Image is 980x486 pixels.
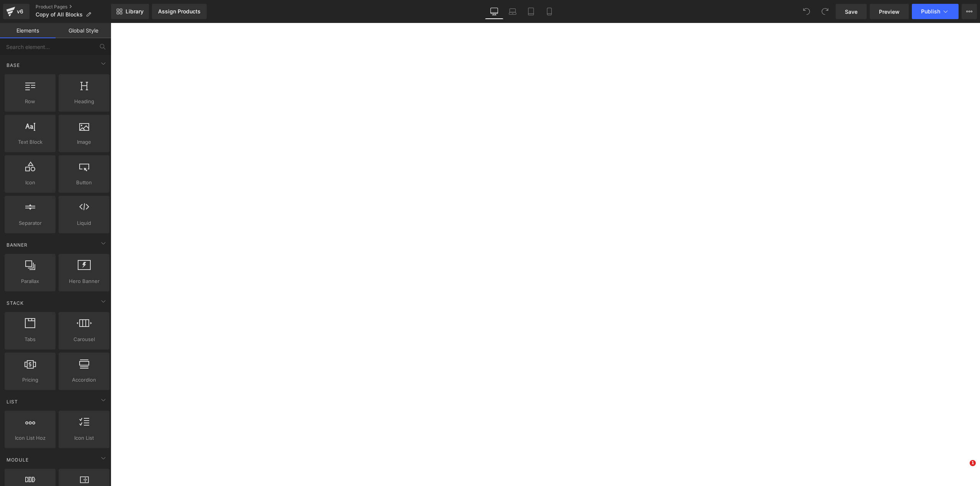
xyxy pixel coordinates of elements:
a: Mobile [540,4,559,19]
span: Parallax [7,277,53,285]
span: List [6,398,19,405]
span: Preview [879,8,900,16]
span: Tabs [7,335,53,343]
button: Publish [912,4,959,19]
span: Accordion [61,376,107,384]
span: Save [845,8,857,16]
span: Hero Banner [61,277,107,285]
a: Global Style [56,23,111,38]
span: Copy of All Blocks [36,11,83,18]
a: Laptop [503,4,522,19]
div: v6 [15,7,25,16]
a: New Library [111,4,149,19]
span: Icon List Hoz [7,434,53,442]
span: Row [7,98,53,106]
span: Base [6,62,21,69]
span: Banner [6,241,28,249]
button: More [962,4,977,19]
span: 1 [970,460,976,466]
a: Desktop [485,4,503,19]
span: Stack [6,299,24,307]
a: v6 [3,4,29,19]
a: Preview [870,4,909,19]
div: Assign Products [158,8,201,15]
span: Heading [61,98,107,106]
iframe: Intercom live chat [954,460,972,478]
span: Button [61,179,107,187]
button: Undo [799,4,814,19]
a: Product Pages [36,4,111,10]
span: Image [61,138,107,146]
span: Icon List [61,434,107,442]
span: Text Block [7,138,53,146]
button: Redo [817,4,833,19]
span: Liquid [61,219,107,227]
span: Separator [7,219,53,227]
span: Library [126,8,144,15]
span: Icon [7,179,53,187]
span: Pricing [7,376,53,384]
a: Tablet [522,4,540,19]
span: Carousel [61,335,107,343]
span: Publish [921,8,940,15]
span: Module [6,456,29,463]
